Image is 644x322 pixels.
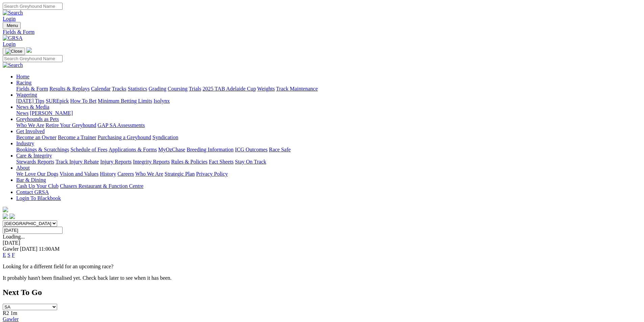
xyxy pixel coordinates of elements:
[168,86,188,92] a: Coursing
[3,207,8,212] img: logo-grsa-white.png
[3,275,172,281] partial: It probably hasn't been finalised yet. Check back later to see when it has been.
[26,47,32,53] img: logo-grsa-white.png
[16,159,54,165] a: Stewards Reports
[3,316,19,322] a: Gawler
[171,159,208,165] a: Rules & Policies
[100,159,132,165] a: Injury Reports
[70,98,97,104] a: How To Bet
[128,86,147,92] a: Statistics
[49,86,90,92] a: Results & Replays
[16,147,69,152] a: Bookings & Scratchings
[7,252,10,258] a: S
[16,110,641,116] div: News & Media
[3,62,23,68] img: Search
[16,183,58,189] a: Cash Up Your Club
[3,310,9,316] span: R2
[16,110,28,116] a: News
[135,171,163,177] a: Who We Are
[189,86,201,92] a: Trials
[165,171,195,177] a: Strategic Plan
[235,159,266,165] a: Stay On Track
[16,122,44,128] a: Who We Are
[3,41,16,47] a: Login
[3,240,641,246] div: [DATE]
[3,234,25,240] span: Loading...
[3,246,19,252] span: Gawler
[16,86,641,92] div: Racing
[202,86,256,92] a: 2025 TAB Adelaide Cup
[3,48,25,55] button: Toggle navigation
[16,104,49,110] a: News & Media
[70,147,107,152] a: Schedule of Fees
[133,159,170,165] a: Integrity Reports
[109,147,157,152] a: Applications & Forms
[16,92,37,98] a: Wagering
[3,55,63,62] input: Search
[39,246,60,252] span: 11:00AM
[12,252,15,258] a: F
[16,195,61,201] a: Login To Blackbook
[3,214,8,219] img: facebook.svg
[3,264,641,270] p: Looking for a different field for an upcoming race?
[59,171,98,177] a: Vision and Values
[196,171,228,177] a: Privacy Policy
[16,98,641,104] div: Wagering
[16,183,641,189] div: Bar & Dining
[269,147,290,152] a: Race Safe
[16,171,58,177] a: We Love Our Dogs
[3,3,63,10] input: Search
[16,74,29,79] a: Home
[16,98,44,104] a: [DATE] Tips
[149,86,166,92] a: Grading
[16,177,46,183] a: Bar & Dining
[3,29,641,35] a: Fields & Form
[16,159,641,165] div: Care & Integrity
[3,35,23,41] img: GRSA
[16,134,641,141] div: Get Involved
[3,10,23,16] img: Search
[7,23,18,28] span: Menu
[91,86,111,92] a: Calendar
[58,134,96,140] a: Become a Trainer
[152,134,178,140] a: Syndication
[46,122,96,128] a: Retire Your Greyhound
[16,165,30,171] a: About
[55,159,99,165] a: Track Injury Rebate
[5,49,22,54] img: Close
[3,16,16,22] a: Login
[100,171,116,177] a: History
[10,310,17,316] span: 1m
[98,122,145,128] a: GAP SA Assessments
[16,86,48,92] a: Fields & Form
[16,171,641,177] div: About
[16,153,52,158] a: Care & Integrity
[16,134,56,140] a: Become an Owner
[98,134,151,140] a: Purchasing a Greyhound
[257,86,275,92] a: Weights
[20,246,38,252] span: [DATE]
[16,80,31,85] a: Racing
[187,147,234,152] a: Breeding Information
[16,189,49,195] a: Contact GRSA
[16,141,34,146] a: Industry
[112,86,126,92] a: Tracks
[30,110,73,116] a: [PERSON_NAME]
[209,159,234,165] a: Fact Sheets
[16,147,641,153] div: Industry
[16,122,641,128] div: Greyhounds as Pets
[16,116,59,122] a: Greyhounds as Pets
[46,98,69,104] a: SUREpick
[117,171,134,177] a: Careers
[9,214,15,219] img: twitter.svg
[60,183,143,189] a: Chasers Restaurant & Function Centre
[276,86,318,92] a: Track Maintenance
[3,227,63,234] input: Select date
[3,252,6,258] a: E
[153,98,170,104] a: Isolynx
[3,288,641,297] h2: Next To Go
[16,128,45,134] a: Get Involved
[3,22,21,29] button: Toggle navigation
[235,147,267,152] a: ICG Outcomes
[158,147,185,152] a: MyOzChase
